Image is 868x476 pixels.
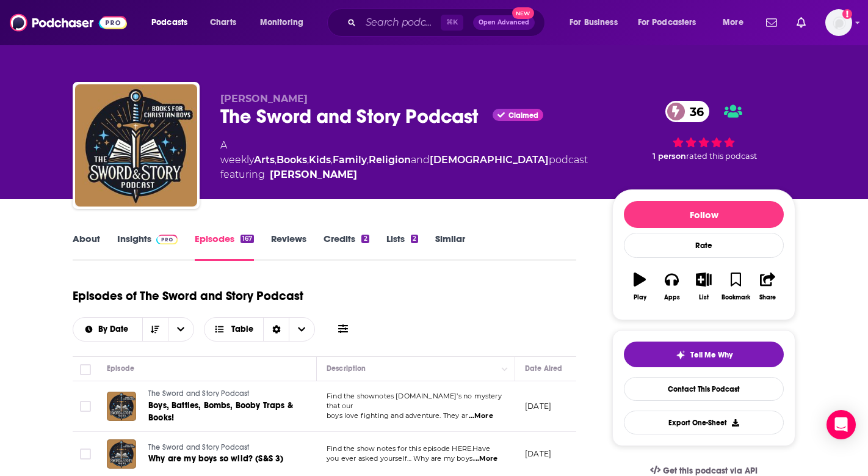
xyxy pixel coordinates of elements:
[339,9,557,37] div: Search podcasts, credits, & more...
[663,466,758,476] span: Get this podcast via API
[309,154,331,166] a: Kids
[656,265,687,309] button: Apps
[473,454,497,464] span: ...More
[117,233,178,261] a: InsightsPodchaser Pro
[327,392,502,410] span: Find the shownotes [DOMAIN_NAME]’s no mystery that our
[686,152,757,161] span: rated this podcast
[612,93,795,169] div: 36 1 personrated this podcast
[826,410,856,439] div: Open Intercom Messenger
[561,13,633,32] button: open menu
[690,350,732,360] span: Tell Me Why
[98,325,132,334] span: By Date
[260,14,303,31] span: Monitoring
[624,201,784,228] button: Follow
[664,294,680,301] div: Apps
[525,449,551,459] p: [DATE]
[263,318,289,341] div: Sort Direction
[678,101,710,122] span: 36
[202,13,244,32] a: Charts
[411,154,430,166] span: and
[714,13,759,32] button: open menu
[386,233,418,261] a: Lists2
[624,411,784,434] button: Export One-Sheet
[508,112,538,119] span: Claimed
[624,265,656,309] button: Play
[638,14,696,31] span: For Podcasters
[251,13,319,32] button: open menu
[231,325,253,334] span: Table
[676,350,685,360] img: tell me why sparkle
[479,20,529,26] span: Open Advanced
[73,233,100,261] a: About
[825,9,852,36] span: Logged in as shcarlos
[665,101,710,122] a: 36
[148,442,294,453] a: The Sword and Story Podcast
[168,318,193,341] button: open menu
[435,233,465,261] a: Similar
[722,294,750,301] div: Bookmark
[333,154,367,166] a: Family
[151,14,187,31] span: Podcasts
[512,7,534,19] span: New
[195,233,254,261] a: Episodes167
[148,443,250,452] span: The Sword and Story Podcast
[75,84,197,207] img: The Sword and Story Podcast
[361,235,369,243] div: 2
[220,93,308,104] span: [PERSON_NAME]
[148,389,250,398] span: The Sword and Story Podcast
[331,154,333,166] span: ,
[148,389,295,400] a: The Sword and Story Podcast
[277,154,307,166] a: Books
[270,167,357,182] a: Laurie Christine
[361,13,441,32] input: Search podcasts, credits, & more...
[469,411,493,421] span: ...More
[80,449,91,460] span: Toggle select row
[73,325,142,334] button: open menu
[825,9,852,36] button: Show profile menu
[327,444,490,453] span: Find the show notes for this episode HERE.Have
[688,265,720,309] button: List
[73,288,303,304] h1: Episodes of The Sword and Story Podcast
[210,14,236,31] span: Charts
[525,401,551,411] p: [DATE]
[10,11,127,34] a: Podchaser - Follow, Share and Rate Podcasts
[430,154,549,166] a: [DEMOGRAPHIC_DATA]
[752,265,784,309] button: Share
[220,138,593,182] div: A weekly podcast
[307,154,309,166] span: ,
[107,361,134,376] div: Episode
[497,362,512,376] button: Column Actions
[220,167,593,182] span: featuring
[369,154,411,166] a: Religion
[241,235,254,243] div: 167
[525,361,562,376] div: Date Aired
[842,9,852,19] svg: Add a profile image
[73,317,194,342] h2: Choose List sort
[570,14,618,31] span: For Business
[148,453,294,465] a: Why are my boys so wild? (S&S 3)
[275,154,277,166] span: ,
[327,411,468,420] span: boys love fighting and adventure. They ar
[624,342,784,367] button: tell me why sparkleTell Me Why
[327,361,366,376] div: Description
[148,453,283,464] span: Why are my boys so wild? (S&S 3)
[759,294,776,301] div: Share
[148,400,295,424] a: Boys, Battles, Bombs, Booby Traps & Books!
[634,294,646,301] div: Play
[367,154,369,166] span: ,
[204,317,316,342] button: Choose View
[624,233,784,258] div: Rate
[624,377,784,401] a: Contact This Podcast
[699,294,709,301] div: List
[720,265,751,309] button: Bookmark
[324,233,369,261] a: Credits2
[825,9,852,36] img: User Profile
[143,13,203,32] button: open menu
[327,454,472,463] span: you ever asked yourself… Why are my boys
[142,318,168,341] button: Sort Direction
[441,15,463,31] span: ⌘ K
[630,13,714,32] button: open menu
[473,15,535,30] button: Open AdvancedNew
[653,152,686,161] span: 1 person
